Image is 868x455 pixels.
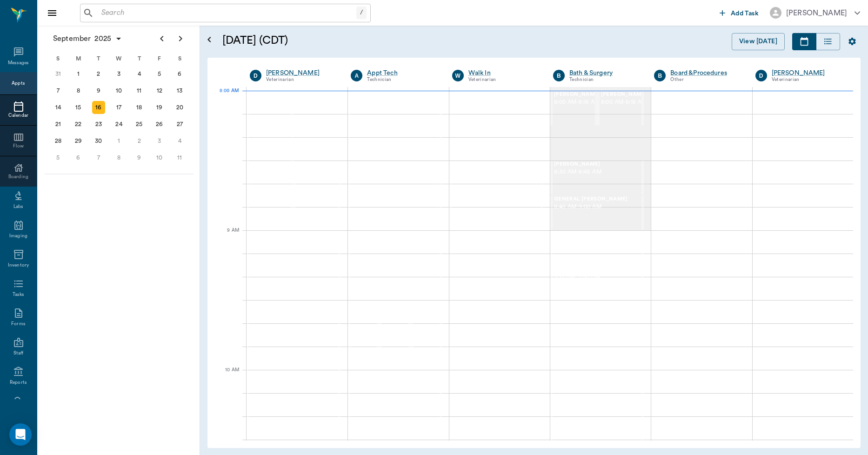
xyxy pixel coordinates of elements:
[72,151,85,164] div: Monday, October 6, 2025
[356,7,367,19] div: /
[379,300,410,370] div: NOT_CONFIRMED, 9:30 AM - 10:00 AM
[452,70,464,81] div: W
[468,68,539,78] a: Walk In
[414,313,440,332] span: 9:30 AM - 10:00 AM
[204,22,215,58] button: Open calendar
[149,52,170,66] div: F
[554,272,640,281] span: 9:15 AM - 9:30 AM
[554,98,601,107] span: 8:00 AM - 8:15 AM
[670,68,741,78] div: Board &Procedures
[169,52,190,66] div: S
[12,80,25,87] div: Appts
[550,230,644,265] div: NOT_CONFIRMED, 9:00 AM - 9:15 AM
[348,91,441,161] div: NOT_CONFIRMED, 8:00 AM - 8:30 AM
[348,300,379,370] div: NOT_CONFIRMED, 9:30 AM - 10:00 AM
[597,91,644,126] div: BOOKED, 8:00 AM - 8:15 AM
[352,371,438,377] span: [PERSON_NAME]
[153,134,166,147] div: Friday, October 3, 2025
[554,377,640,386] span: 10:00 AM - 5:00 PM
[52,67,65,80] div: Sunday, August 31, 2025
[348,230,441,300] div: NOT_CONFIRMED, 9:00 AM - 9:30 AM
[52,151,65,164] div: Sunday, October 5, 2025
[72,134,85,147] div: Monday, September 29, 2025
[352,167,438,177] span: 8:30 AM - 9:00 AM
[569,76,640,84] div: Technician
[109,52,129,66] div: W
[9,233,27,240] div: Imaging
[352,231,438,237] span: [PERSON_NAME]
[352,301,423,313] span: [PERSON_NAME]/Spookey Frost
[88,52,109,66] div: T
[13,291,24,298] div: Tasks
[383,313,410,332] span: 9:30 AM - 10:00 AM
[553,70,565,81] div: B
[98,7,356,20] input: Search
[113,134,126,147] div: Wednesday, October 1, 2025
[266,76,337,84] div: Veterinarian
[133,101,146,114] div: Thursday, September 18, 2025
[247,91,294,230] div: NOT_CONFIRMED, 8:00 AM - 9:00 AM
[772,76,842,84] div: Veterinarian
[414,301,440,313] span: Bandit Frost
[352,161,438,167] span: [PERSON_NAME]
[113,67,126,80] div: Wednesday, September 3, 2025
[352,98,438,107] span: 8:00 AM - 8:30 AM
[173,67,186,80] div: Saturday, September 6, 2025
[8,60,29,67] div: Messages
[153,101,166,114] div: Friday, September 19, 2025
[13,350,23,357] div: Staff
[352,92,438,98] span: Baby [PERSON_NAME]
[13,203,23,210] div: Labs
[8,262,29,269] div: Inventory
[247,230,341,300] div: NOT_CONFIRMED, 9:00 AM - 9:30 AM
[250,237,337,247] span: 9:00 AM - 9:30 AM
[351,70,362,81] div: A
[133,118,146,131] div: Thursday, September 25, 2025
[113,84,126,97] div: Wednesday, September 10, 2025
[173,101,186,114] div: Saturday, September 20, 2025
[569,68,640,78] a: Bath & Surgery
[554,196,640,202] span: GENERAL [PERSON_NAME]
[732,33,785,50] button: View [DATE]
[554,266,640,272] span: [PERSON_NAME]
[297,167,344,186] span: 8:30 AM - 9:00 AM
[171,29,190,48] button: Next page
[550,265,644,300] div: BOOKED, 9:15 AM - 9:30 AM
[550,91,597,126] div: BOOKED, 8:00 AM - 8:15 AM
[786,7,847,19] div: [PERSON_NAME]
[554,231,640,237] span: GENERAL [PERSON_NAME]
[554,161,640,167] span: [PERSON_NAME]
[554,371,640,377] span: BLOCK
[411,300,442,370] div: NOT_CONFIRMED, 9:30 AM - 10:00 AM
[453,161,539,167] span: [PERSON_NAME]
[153,118,166,131] div: Friday, September 26, 2025
[9,423,32,446] div: Open Intercom Messenger
[153,84,166,97] div: Friday, September 12, 2025
[554,237,640,247] span: 9:00 AM - 9:15 AM
[93,32,113,45] span: 2025
[670,76,741,84] div: Other
[550,195,644,230] div: NOT_CONFIRMED, 8:45 AM - 9:00 AM
[352,377,438,386] span: 10:00 AM - 10:30 AM
[449,161,543,230] div: BOOKED, 8:30 AM - 9:00 AM
[68,52,89,66] div: M
[51,32,93,45] span: September
[10,379,27,386] div: Reports
[250,92,297,104] span: Chestnut [PERSON_NAME]
[250,70,261,81] div: D
[352,313,423,322] span: 9:30 AM - 10:00 AM
[11,321,25,328] div: Forms
[348,161,441,230] div: NOT_CONFIRMED, 8:30 AM - 9:00 AM
[367,68,438,78] a: Appt Tech
[133,84,146,97] div: Thursday, September 11, 2025
[762,4,868,21] button: [PERSON_NAME]
[250,104,297,122] span: 8:00 AM - 9:00 AM
[43,4,61,22] button: Close drawer
[52,101,65,114] div: Sunday, September 14, 2025
[72,67,85,80] div: Monday, September 1, 2025
[113,118,126,131] div: Wednesday, September 24, 2025
[52,118,65,131] div: Sunday, September 21, 2025
[250,301,337,307] span: [PERSON_NAME]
